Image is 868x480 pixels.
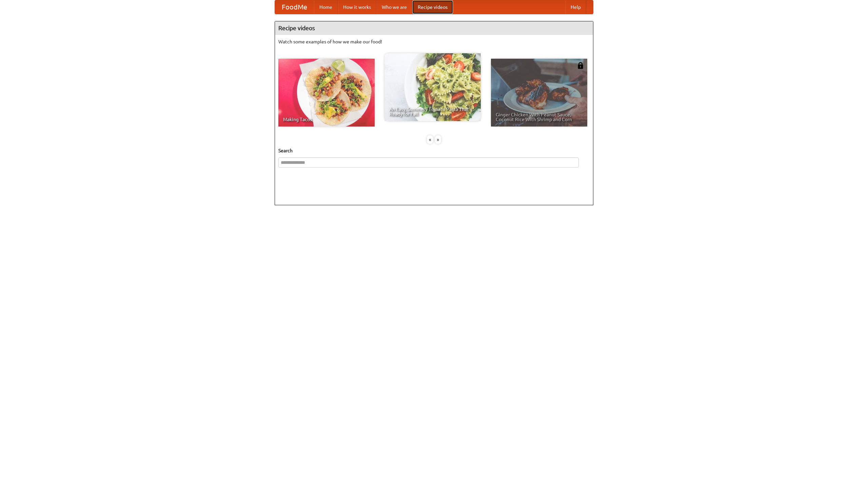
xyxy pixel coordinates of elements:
h4: Recipe videos [275,21,593,35]
img: 483408.png [577,62,584,69]
span: An Easy, Summery Tomato Pasta That's Ready for Fall [389,107,476,116]
a: Recipe videos [412,0,453,14]
span: Making Tacos [283,117,370,122]
a: Home [314,0,338,14]
a: Who we are [376,0,412,14]
a: An Easy, Summery Tomato Pasta That's Ready for Fall [384,53,481,121]
div: « [427,135,433,144]
h5: Search [278,147,590,154]
p: Watch some examples of how we make our food! [278,38,590,45]
div: » [435,135,441,144]
a: Help [565,0,586,14]
a: Making Tacos [278,59,375,127]
a: How it works [338,0,376,14]
a: FoodMe [275,0,314,14]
